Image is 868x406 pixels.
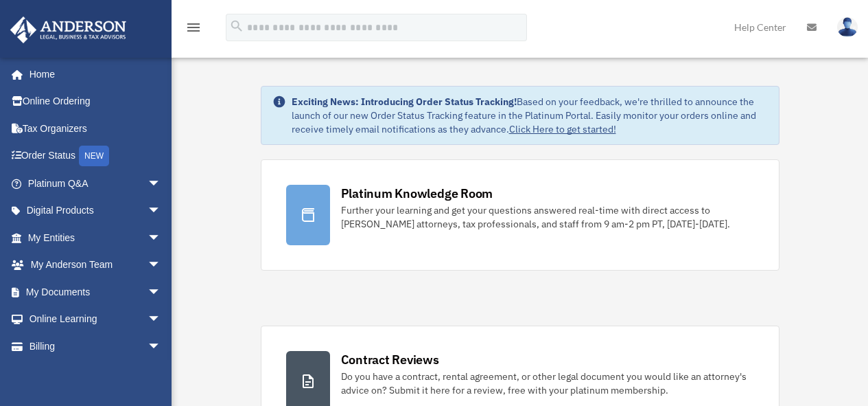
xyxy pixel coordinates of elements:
[292,95,517,108] strong: Exciting News: Introducing Order Status Tracking!
[10,115,182,142] a: Tax Organizers
[10,142,182,170] a: Order StatusNEW
[148,224,175,252] span: arrow_drop_down
[10,306,182,333] a: Online Learningarrow_drop_down
[341,351,439,368] div: Contract Reviews
[10,360,182,387] a: Events Calendar
[148,332,175,361] span: arrow_drop_down
[10,197,182,225] a: Digital Productsarrow_drop_down
[229,19,244,34] i: search
[341,370,754,397] div: Do you have a contract, rental agreement, or other legal document you would like an attorney's ad...
[6,16,130,43] img: Anderson Advisors Platinum Portal
[10,88,182,115] a: Online Ordering
[10,278,182,306] a: My Documentsarrow_drop_down
[79,146,109,166] div: NEW
[509,123,616,135] a: Click Here to get started!
[185,19,202,36] i: menu
[148,197,175,225] span: arrow_drop_down
[10,251,182,279] a: My Anderson Teamarrow_drop_down
[10,170,182,197] a: Platinum Q&Aarrow_drop_down
[148,251,175,280] span: arrow_drop_down
[341,203,754,231] div: Further your learning and get your questions answered real-time with direct access to [PERSON_NAM...
[148,170,175,198] span: arrow_drop_down
[292,95,768,136] div: Based on your feedback, we're thrilled to announce the launch of our new Order Status Tracking fe...
[10,60,175,88] a: Home
[148,306,175,334] span: arrow_drop_down
[148,278,175,306] span: arrow_drop_down
[837,17,858,37] img: User Pic
[261,159,779,271] a: Platinum Knowledge Room Further your learning and get your questions answered real-time with dire...
[341,185,493,202] div: Platinum Knowledge Room
[10,224,182,251] a: My Entitiesarrow_drop_down
[185,24,202,36] a: menu
[10,332,182,360] a: Billingarrow_drop_down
